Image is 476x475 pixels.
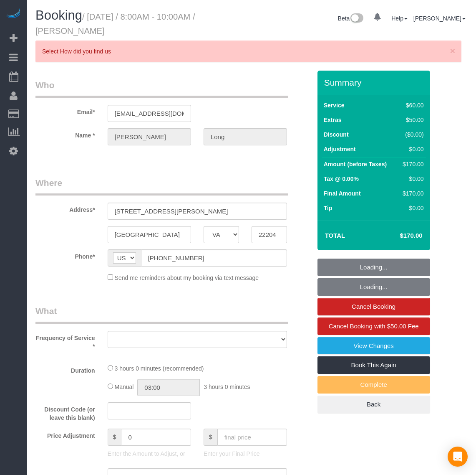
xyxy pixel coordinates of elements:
label: Tax @ 0.00% [324,175,359,183]
span: Send me reminders about my booking via text message [115,274,259,281]
div: ($0.00) [399,130,423,139]
h3: Summary [324,78,426,87]
div: $0.00 [399,175,423,183]
label: Amount (before Taxes) [324,160,387,168]
label: Phone* [29,249,101,261]
span: × [450,46,455,56]
span: Manual [115,384,134,390]
p: Enter your Final Price [204,450,287,458]
label: Service [324,101,345,109]
span: 3 hours 0 minutes [204,384,250,390]
input: Last Name* [204,128,287,145]
button: Close [450,46,455,55]
label: Discount Code (or leave this blank) [29,402,101,422]
div: $60.00 [399,101,423,109]
a: Book This Again [317,356,430,374]
img: New interface [350,13,363,24]
label: Discount [324,130,349,139]
legend: Where [35,177,288,196]
input: City* [108,226,191,243]
label: Tip [324,204,332,212]
a: Help [391,15,408,22]
label: Duration [29,363,101,375]
input: final price [217,429,287,446]
label: Frequency of Service * [29,331,101,351]
span: Cancel Booking with $50.00 Fee [329,323,419,330]
input: Zip Code* [252,226,287,243]
a: Cancel Booking with $50.00 Fee [317,318,430,335]
img: Automaid Logo [5,8,22,20]
input: First Name* [108,128,191,145]
label: Email* [29,105,101,116]
label: Final Amount [324,189,361,198]
legend: What [35,305,288,324]
span: $ [108,429,121,446]
label: Address* [29,203,101,214]
strong: Total [325,232,345,239]
a: [PERSON_NAME] [413,15,466,22]
label: Name * [29,128,101,140]
a: Back [317,396,430,413]
label: Adjustment [324,145,356,153]
legend: Who [35,79,288,98]
label: Extras [324,116,342,124]
h4: $170.00 [375,232,422,239]
p: Enter the Amount to Adjust, or [108,450,191,458]
p: Select How did you find us [42,47,446,56]
div: $170.00 [399,160,423,168]
label: Price Adjustment [29,429,101,440]
div: $50.00 [399,116,423,124]
span: 3 hours 0 minutes (recommended) [115,365,204,372]
span: $ [204,429,217,446]
input: Email* [108,105,191,122]
div: $0.00 [399,204,423,212]
div: $170.00 [399,189,423,198]
a: Beta [338,15,364,22]
a: Cancel Booking [317,298,430,315]
span: Booking [35,8,82,23]
input: Phone* [141,249,287,267]
small: / [DATE] / 8:00AM - 10:00AM / [PERSON_NAME] [35,12,195,36]
div: $0.00 [399,145,423,153]
a: View Changes [317,337,430,355]
div: Open Intercom Messenger [448,447,468,467]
